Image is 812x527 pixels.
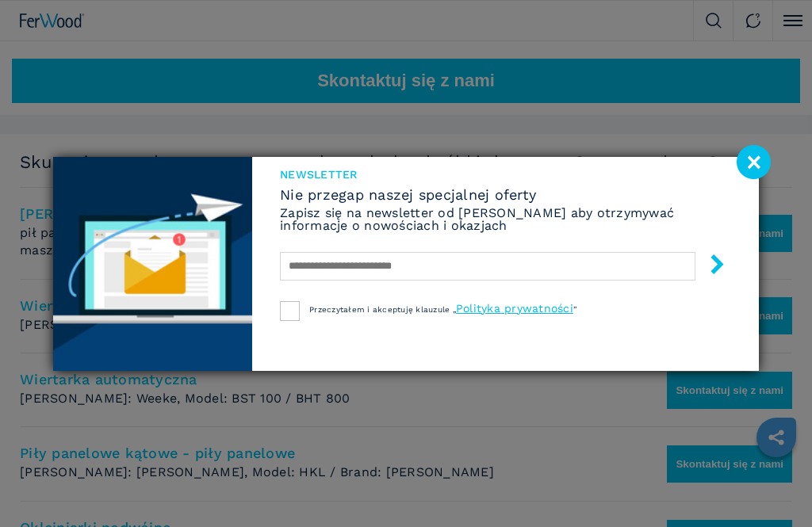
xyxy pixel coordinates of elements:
img: Newsletter image [53,157,252,371]
span: Newsletter [280,169,731,180]
span: Nie przegap naszej specjalnej oferty [280,188,731,202]
span: ” [573,305,576,314]
span: Przeczytałem i akceptuję klauzule „ [309,305,456,314]
a: Polityka prywatności [456,302,573,315]
button: submit-button [691,248,727,285]
h6: Zapisz się na newsletter od [PERSON_NAME] aby otrzymywać informacje o nowościach i okazjach [280,207,731,232]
